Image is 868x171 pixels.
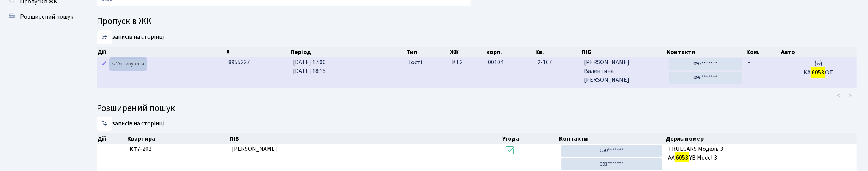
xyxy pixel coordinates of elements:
[675,152,689,163] mark: 6053
[535,47,581,57] th: Кв.
[745,47,780,57] th: Ком.
[668,145,854,162] span: TRUECARS Модель 3 AA YB Model 3
[811,67,825,78] mark: 6053
[4,9,80,24] a: Розширений пошук
[666,47,745,57] th: Контакти
[501,133,558,144] th: Угода
[97,117,112,131] select: записів на сторінці
[232,145,277,153] span: [PERSON_NAME]
[229,133,501,144] th: ПІБ
[409,58,422,67] span: Гості
[452,58,482,67] span: КТ2
[665,133,857,144] th: Держ. номер
[581,47,666,57] th: ПІБ
[228,58,250,66] span: 8955227
[20,13,73,21] span: Розширений пошук
[290,47,406,57] th: Період
[783,69,854,76] h5: КА ОТ
[449,47,485,57] th: ЖК
[97,30,112,44] select: записів на сторінці
[97,133,126,144] th: Дії
[97,16,857,27] h4: Пропуск в ЖК
[129,145,137,153] b: КТ
[485,47,535,57] th: корп.
[110,58,146,70] a: Активувати
[537,58,578,67] span: 2-167
[97,30,164,44] label: записів на сторінці
[225,47,290,57] th: #
[100,58,109,70] a: Редагувати
[97,117,164,131] label: записів на сторінці
[97,47,225,57] th: Дії
[97,103,857,114] h4: Розширений пошук
[488,58,504,66] span: 00104
[293,58,326,75] span: [DATE] 17:00 [DATE] 18:15
[129,145,226,154] span: 7-202
[780,47,857,57] th: Авто
[584,58,663,84] span: [PERSON_NAME] Валентина [PERSON_NAME]
[126,133,229,144] th: Квартира
[748,58,751,66] span: -
[558,133,665,144] th: Контакти
[406,47,449,57] th: Тип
